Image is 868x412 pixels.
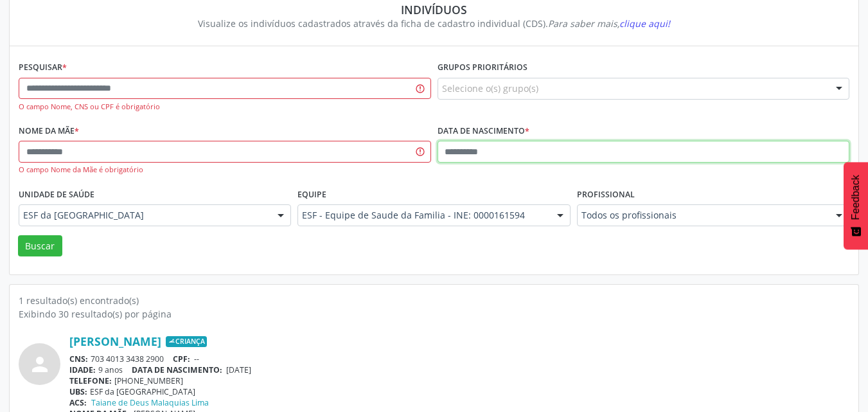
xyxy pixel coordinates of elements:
[69,386,849,397] div: ESF da [GEOGRAPHIC_DATA]
[23,209,265,222] span: ESF da [GEOGRAPHIC_DATA]
[577,184,635,204] label: Profissional
[850,175,862,220] span: Feedback
[194,354,199,364] span: --
[166,336,207,348] span: Criança
[438,121,529,141] label: Data de nascimento
[18,235,62,257] button: Buscar
[132,364,222,375] span: DATA DE NASCIMENTO:
[69,386,87,397] span: UBS:
[69,354,88,364] span: CNS:
[69,334,161,348] a: [PERSON_NAME]
[19,307,849,321] div: Exibindo 30 resultado(s) por página
[28,3,840,17] div: Indivíduos
[619,17,670,30] span: clique aqui!
[28,17,840,30] div: Visualize os indivíduos cadastrados através da ficha de cadastro individual (CDS).
[297,184,326,204] label: Equipe
[19,121,79,141] label: Nome da mãe
[69,397,87,408] span: ACS:
[69,375,849,386] div: [PHONE_NUMBER]
[91,397,209,408] a: Taiane de Deus Malaquias Lima
[442,82,538,95] span: Selecione o(s) grupo(s)
[28,353,51,376] i: person
[173,354,190,364] span: CPF:
[581,209,823,222] span: Todos os profissionais
[844,162,868,249] button: Feedback - Mostrar pesquisa
[19,184,94,204] label: Unidade de saúde
[302,209,544,222] span: ESF - Equipe de Saude da Familia - INE: 0000161594
[69,375,112,386] span: TELEFONE:
[69,364,849,375] div: 9 anos
[19,58,67,78] label: Pesquisar
[226,364,251,375] span: [DATE]
[19,165,431,175] div: O campo Nome da Mãe é obrigatório
[69,364,96,375] span: IDADE:
[69,354,849,364] div: 703 4013 3438 2900
[438,58,527,78] label: Grupos prioritários
[548,17,670,30] i: Para saber mais,
[19,102,431,112] div: O campo Nome, CNS ou CPF é obrigatório
[19,294,849,307] div: 1 resultado(s) encontrado(s)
